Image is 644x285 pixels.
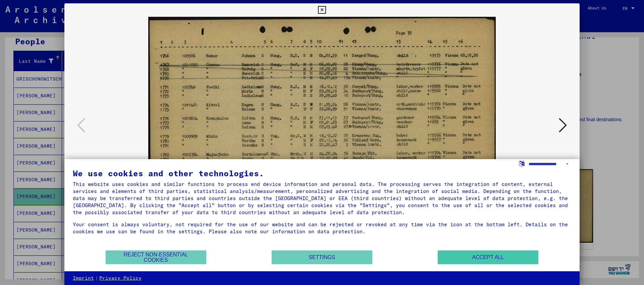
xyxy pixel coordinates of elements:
div: Your consent is always voluntary, not required for the use of our website and can be rejected or ... [73,221,571,235]
button: Reject non-essential cookies [106,250,206,264]
div: We use cookies and other technologies. [73,169,571,177]
img: 001.jpg [87,17,557,235]
button: Accept all [438,250,538,264]
div: This website uses cookies and similar functions to process end device information and personal da... [73,181,571,216]
button: Settings [272,250,372,264]
a: Imprint [73,275,94,282]
a: Privacy Policy [99,275,142,282]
